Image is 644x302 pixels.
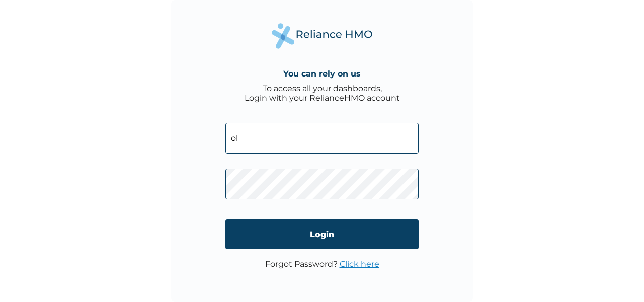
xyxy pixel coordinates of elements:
[245,84,400,103] div: To access all your dashboards, Login with your RelianceHMO account
[225,123,419,154] input: Email address or HMO ID
[265,259,379,269] p: Forgot Password?
[283,69,361,79] h4: You can rely on us
[272,23,372,49] img: Reliance Health's Logo
[340,259,379,269] a: Click here
[225,219,419,249] input: Login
